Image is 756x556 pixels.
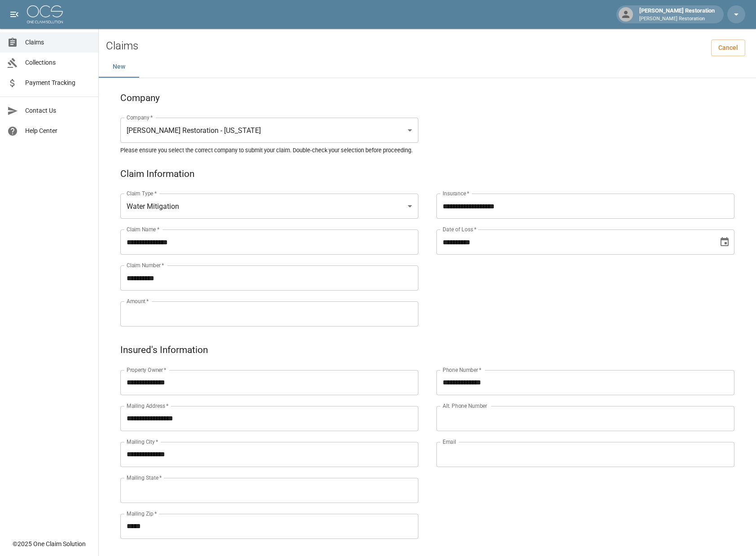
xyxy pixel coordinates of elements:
label: Mailing State [127,474,162,481]
div: [PERSON_NAME] Restoration - [US_STATE] [120,118,418,143]
h2: Claims [106,40,138,53]
label: Date of Loss [443,225,476,233]
p: [PERSON_NAME] Restoration [639,15,715,23]
label: Alt. Phone Number [443,402,487,410]
button: Choose date, selected date is Jul 21, 2025 [716,233,734,251]
label: Claim Number [127,261,164,269]
label: Claim Type [127,190,157,197]
label: Property Owner [127,366,167,374]
img: ocs-logo-white-transparent.png [27,5,63,23]
span: Payment Tracking [25,78,91,88]
h5: Please ensure you select the correct company to submit your claim. Double-check your selection be... [120,146,734,154]
label: Phone Number [443,366,481,374]
button: New [99,56,139,78]
button: open drawer [5,5,23,23]
label: Mailing City [127,438,158,446]
label: Company [127,114,153,121]
label: Amount [127,297,149,305]
label: Insurance [443,190,469,197]
label: Mailing Zip [127,510,157,517]
label: Claim Name [127,225,159,233]
a: Cancel [711,40,745,56]
span: Help Center [25,126,91,136]
div: dynamic tabs [99,56,756,78]
span: Contact Us [25,106,91,115]
label: Mailing Address [127,402,168,410]
div: Water Mitigation [120,194,418,219]
div: [PERSON_NAME] Restoration [636,6,718,22]
span: Collections [25,58,91,67]
span: Claims [25,38,91,47]
div: © 2025 One Claim Solution [13,539,86,548]
label: Email [443,438,456,446]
